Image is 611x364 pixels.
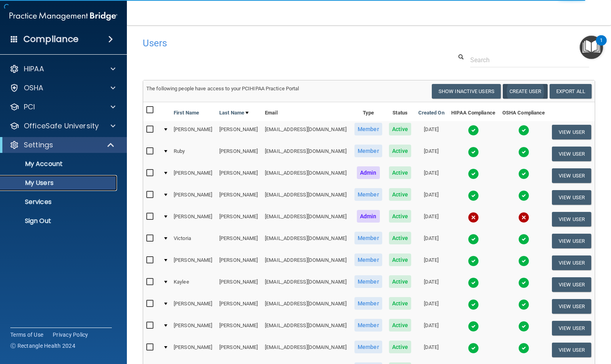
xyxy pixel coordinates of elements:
[389,297,412,310] span: Active
[354,297,382,310] span: Member
[354,188,382,201] span: Member
[262,102,351,121] th: Email
[10,342,75,350] span: Ⓒ Rectangle Health 2024
[170,339,216,361] td: [PERSON_NAME]
[418,108,444,118] a: Created On
[10,64,115,74] a: HIPAA
[219,108,249,118] a: Last Name
[216,187,262,208] td: [PERSON_NAME]
[468,255,479,267] img: tick.e7d51cea.svg
[262,339,351,361] td: [EMAIL_ADDRESS][DOMAIN_NAME]
[389,123,412,135] span: Active
[580,36,603,59] button: Open Resource Center, 1 new notification
[24,64,44,74] p: HIPAA
[262,295,351,317] td: [EMAIL_ADDRESS][DOMAIN_NAME]
[389,210,412,223] span: Active
[354,253,382,266] span: Member
[354,145,382,157] span: Member
[389,253,412,266] span: Active
[470,53,589,67] input: Search
[415,252,448,274] td: [DATE]
[5,160,113,168] p: My Account
[354,232,382,244] span: Member
[143,38,402,48] h4: Users
[468,321,479,332] img: tick.e7d51cea.svg
[262,252,351,274] td: [EMAIL_ADDRESS][DOMAIN_NAME]
[389,166,412,179] span: Active
[262,187,351,208] td: [EMAIL_ADDRESS][DOMAIN_NAME]
[23,34,79,45] h4: Compliance
[216,317,262,339] td: [PERSON_NAME]
[216,143,262,165] td: [PERSON_NAME]
[468,234,479,245] img: tick.e7d51cea.svg
[389,275,412,288] span: Active
[216,339,262,361] td: [PERSON_NAME]
[468,343,479,354] img: tick.e7d51cea.svg
[552,343,591,357] button: View User
[415,230,448,252] td: [DATE]
[216,274,262,295] td: [PERSON_NAME]
[468,277,479,288] img: tick.e7d51cea.svg
[415,143,448,165] td: [DATE]
[5,179,113,187] p: My Users
[146,86,299,91] span: The following people have access to your PCIHIPAA Practice Portal
[415,165,448,187] td: [DATE]
[24,140,53,150] p: Settings
[552,190,591,205] button: View User
[518,168,529,179] img: tick.e7d51cea.svg
[552,168,591,183] button: View User
[10,331,43,339] a: Terms of Use
[10,121,115,131] a: OfficeSafe University
[354,319,382,332] span: Member
[474,308,601,339] iframe: Drift Widget Chat Controller
[262,165,351,187] td: [EMAIL_ADDRESS][DOMAIN_NAME]
[468,299,479,310] img: tick.e7d51cea.svg
[600,40,603,51] div: 1
[468,190,479,201] img: tick.e7d51cea.svg
[262,143,351,165] td: [EMAIL_ADDRESS][DOMAIN_NAME]
[389,319,412,332] span: Active
[10,8,117,24] img: PMB logo
[262,230,351,252] td: [EMAIL_ADDRESS][DOMAIN_NAME]
[216,208,262,230] td: [PERSON_NAME]
[518,125,529,136] img: tick.e7d51cea.svg
[170,165,216,187] td: [PERSON_NAME]
[448,102,499,121] th: HIPAA Compliance
[216,252,262,274] td: [PERSON_NAME]
[552,125,591,139] button: View User
[170,252,216,274] td: [PERSON_NAME]
[468,147,479,158] img: tick.e7d51cea.svg
[415,317,448,339] td: [DATE]
[354,123,382,135] span: Member
[357,166,380,179] span: Admin
[262,121,351,143] td: [EMAIL_ADDRESS][DOMAIN_NAME]
[10,140,115,150] a: Settings
[415,121,448,143] td: [DATE]
[518,212,529,223] img: cross.ca9f0e7f.svg
[389,232,412,244] span: Active
[415,339,448,361] td: [DATE]
[389,145,412,157] span: Active
[170,121,216,143] td: [PERSON_NAME]
[170,230,216,252] td: Victoria
[24,121,99,131] p: OfficeSafe University
[518,255,529,267] img: tick.e7d51cea.svg
[389,341,412,353] span: Active
[216,165,262,187] td: [PERSON_NAME]
[518,277,529,288] img: tick.e7d51cea.svg
[552,255,591,270] button: View User
[10,102,115,112] a: PCI
[518,299,529,310] img: tick.e7d51cea.svg
[415,274,448,295] td: [DATE]
[518,234,529,245] img: tick.e7d51cea.svg
[518,190,529,201] img: tick.e7d51cea.svg
[415,187,448,208] td: [DATE]
[170,295,216,317] td: [PERSON_NAME]
[10,83,115,93] a: OSHA
[262,317,351,339] td: [EMAIL_ADDRESS][DOMAIN_NAME]
[351,102,385,121] th: Type
[550,84,592,99] a: Export All
[354,275,382,288] span: Member
[354,341,382,353] span: Member
[503,84,548,99] button: Create User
